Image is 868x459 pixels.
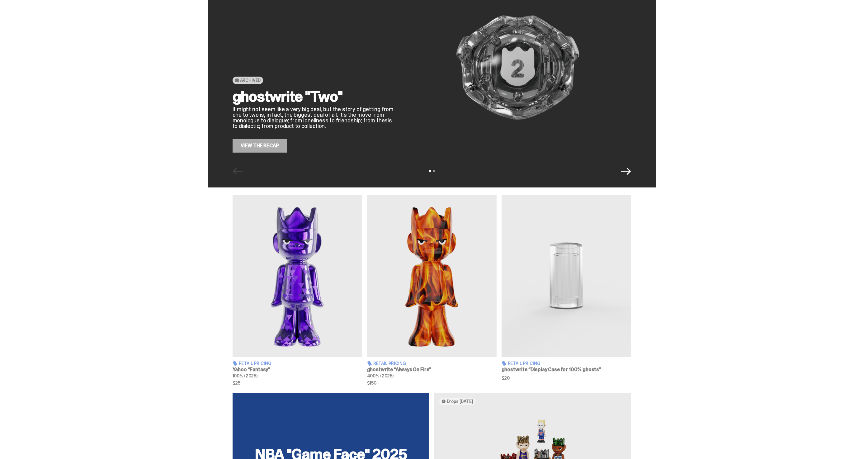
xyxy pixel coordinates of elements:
[502,195,631,385] a: Display Case for 100% ghosts Retail Pricing
[502,195,631,357] img: Display Case for 100% ghosts
[373,361,406,366] span: Retail Pricing
[508,361,540,366] span: Retail Pricing
[233,373,257,379] span: 100% (2025)
[502,367,631,372] h3: ghostwrite “Display Case for 100% ghosts”
[433,170,435,172] button: View slide 2
[502,376,631,380] span: $20
[233,106,394,129] p: It might not seem like a very big deal, but the story of getting from one to two is, in fact, the...
[367,373,394,379] span: 400% (2025)
[367,195,497,357] img: Always On Fire
[240,78,261,83] span: Archived
[429,170,431,172] button: View slide 1
[367,381,497,385] span: $150
[239,361,271,366] span: Retail Pricing
[233,139,287,153] a: View the Recap
[233,367,362,372] h3: Yahoo “Fantasy”
[233,89,394,104] h2: ghostwrite "Two"
[447,399,473,404] span: Drops [DATE]
[233,195,362,357] img: Fantasy
[367,195,497,385] a: Always On Fire Retail Pricing
[621,166,631,176] button: Next
[367,367,497,372] h3: ghostwrite “Always On Fire”
[233,195,362,385] a: Fantasy Retail Pricing
[233,381,362,385] span: $25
